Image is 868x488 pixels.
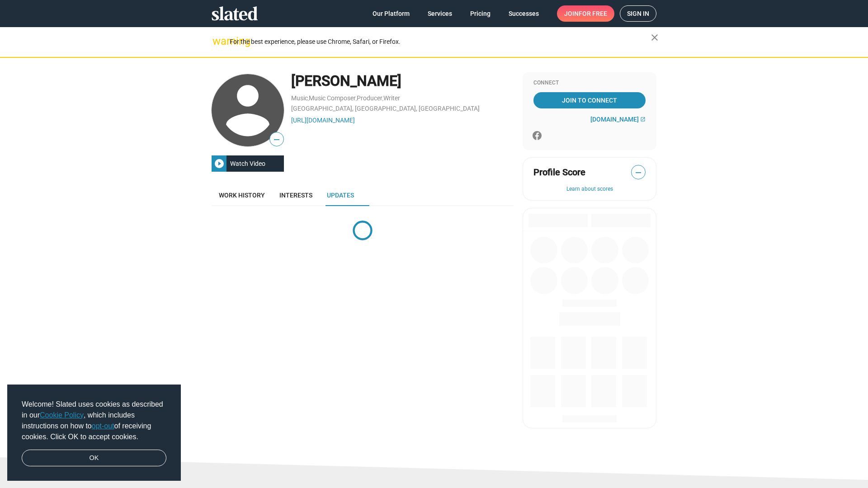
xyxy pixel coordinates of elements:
[320,184,361,206] a: Updates
[470,5,491,22] span: Pricing
[564,5,607,22] span: Join
[230,36,651,48] div: For the best experience, please use Chrome, Safari, or Firefox.
[463,5,498,22] a: Pricing
[291,94,308,102] a: Music
[226,155,269,172] div: Watch Video
[627,6,649,21] span: Sign in
[632,167,645,178] span: —
[279,192,312,199] span: Interests
[270,134,283,145] span: —
[291,105,480,112] a: [GEOGRAPHIC_DATA], [GEOGRAPHIC_DATA], [GEOGRAPHIC_DATA]
[383,94,400,102] a: Writer
[533,92,646,108] a: Join To Connect
[579,5,607,22] span: for free
[356,96,357,101] span: ,
[620,5,656,22] a: Sign in
[557,5,614,22] a: Joinfor free
[309,94,356,102] a: Music Composer
[272,184,320,206] a: Interests
[649,32,660,43] mat-icon: close
[501,5,546,22] a: Successes
[640,117,646,122] mat-icon: open_in_new
[590,116,646,123] a: [DOMAIN_NAME]
[357,94,382,102] a: Producer
[533,186,646,193] button: Learn about scores
[40,411,84,419] a: Cookie Policy
[365,5,417,22] a: Our Platform
[327,192,354,199] span: Updates
[420,5,459,22] a: Services
[382,96,383,101] span: ,
[22,399,166,442] span: Welcome! Slated uses cookies as described in our , which includes instructions on how to of recei...
[533,166,585,178] span: Profile Score
[219,192,265,199] span: Work history
[533,80,646,87] div: Connect
[509,5,539,22] span: Successes
[590,116,639,123] span: [DOMAIN_NAME]
[7,385,181,481] div: cookieconsent
[291,117,355,124] a: [URL][DOMAIN_NAME]
[212,36,223,47] mat-icon: warning
[373,5,410,22] span: Our Platform
[535,92,644,108] span: Join To Connect
[212,184,272,206] a: Work history
[212,155,284,172] button: Watch Video
[428,5,452,22] span: Services
[291,71,514,91] div: [PERSON_NAME]
[308,96,309,101] span: ,
[22,450,166,467] a: dismiss cookie message
[214,158,225,169] mat-icon: play_circle_filled
[92,422,114,430] a: opt-out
